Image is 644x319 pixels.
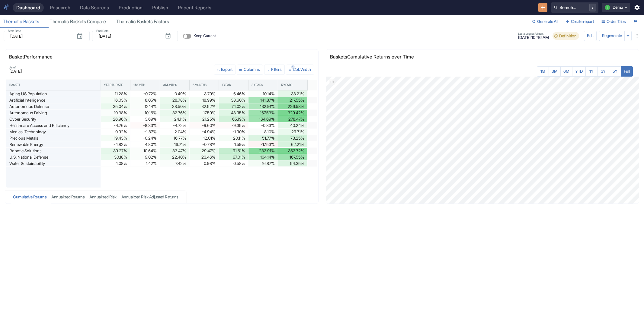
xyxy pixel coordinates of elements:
div: 32.52% [193,103,216,109]
span: Definition [557,33,579,38]
label: Start Date [8,29,21,33]
div: -9.60% [193,122,216,128]
button: config [584,31,597,41]
div: 0.92% [104,129,127,135]
a: Production [115,3,146,12]
button: 6M [560,66,572,77]
div: 24.11% [163,116,186,122]
div: Thematic Baskets [3,19,45,25]
div: 167.53% [252,110,275,116]
div: Basket [9,83,20,87]
div: 38.21% [281,91,304,97]
div: -8.33% [133,122,157,128]
div: 74.02% [222,103,245,109]
div: 3 Months [163,83,177,87]
div: 19.43% [104,135,127,141]
div: Robotic Solutions [9,148,98,154]
input: yyyy-mm-dd [99,31,160,41]
button: 3Y [597,66,609,77]
a: Data Sources [76,3,113,12]
div: Thematic Baskets Factors [116,19,175,25]
div: 18.99% [193,97,216,103]
div: -1.87% [133,129,157,135]
div: Annualized Risk [89,194,117,200]
div: 38.60% [222,97,245,103]
div: 141.87% [252,97,275,103]
div: 167.55% [281,154,304,160]
button: LDemo [602,3,630,12]
div: 5 Years [281,83,292,87]
div: 233.91% [252,148,275,154]
div: 0.58% [222,160,245,166]
div: 29.71% [281,129,304,135]
div: 16.77% [163,135,186,141]
div: 353.72% [281,148,304,154]
div: 40.24% [281,122,304,128]
button: Select columns [237,65,263,75]
button: Launch Tour [631,17,640,27]
div: 51.77% [252,135,275,141]
div: dashboard tabs [0,15,530,28]
div: 73.25% [281,135,304,141]
div: 11.28% [104,91,127,97]
label: End Date [96,29,109,33]
div: 1 Year [222,83,231,87]
span: As of [9,66,22,69]
div: L [605,5,610,10]
div: 54.35% [281,160,304,166]
div: -0.78% [193,141,216,147]
div: 39.27% [104,148,127,154]
a: Recent Reports [174,3,215,12]
div: Production [119,5,143,11]
button: 1Y [585,66,598,77]
div: Recent Reports [178,5,211,11]
div: 226.58% [281,103,304,109]
button: 1Col. Width [286,65,314,75]
div: 23.46% [193,154,216,160]
div: Medical Technology [9,129,98,135]
div: 3 Years [252,83,263,87]
div: 4.08% [104,160,127,166]
span: Last successful gen. [518,32,549,35]
div: 29.47% [193,148,216,154]
div: -4.72% [163,122,186,128]
p: Basket Performance [9,53,62,61]
div: 2.04% [163,129,186,135]
div: Aging US Population [9,91,98,97]
div: 38.50% [163,103,186,109]
div: 62.21% [281,141,304,147]
div: Autonomous Defense [9,103,98,109]
div: Autonomous Driving [9,110,98,116]
div: 16.71% [163,141,186,147]
div: Precious Metals [9,135,98,141]
div: 1.42% [133,160,157,166]
button: New Resource [538,3,548,12]
div: 10.38% [104,110,127,116]
div: 7.42% [163,160,186,166]
div: 30.18% [104,154,127,160]
button: YTD [572,66,586,77]
div: Cyber Security [9,116,98,122]
div: Dashboard [16,5,40,11]
div: -0.24% [133,135,157,141]
div: 20.11% [222,135,245,141]
div: 48.95% [222,110,245,116]
button: 3M [549,66,561,77]
div: -4.94% [193,129,216,135]
div: Thematic Baskets Compare [50,19,111,25]
div: 0.49% [163,91,186,97]
div: 329.42% [281,110,304,116]
div: Publish [152,5,168,11]
div: -0.72% [133,91,157,97]
div: 21.25% [193,116,216,122]
div: -4.82% [104,141,127,147]
span: [DATE] 10:46 AM [518,36,549,40]
div: 3.79% [193,91,216,97]
span: Keep Current [194,33,216,39]
div: 164.69% [252,116,275,122]
div: 132.91% [252,103,275,109]
div: 9.02% [133,154,157,160]
button: Order Tabs [599,17,629,27]
div: 65.19% [222,116,245,122]
a: Research [46,3,74,12]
